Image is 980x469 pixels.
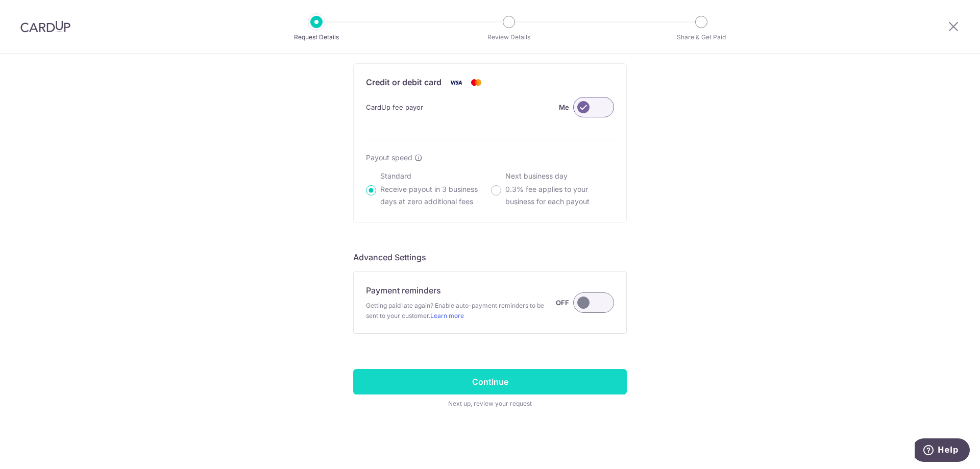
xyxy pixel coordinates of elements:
p: 0.3% fee applies to your business for each payout [505,183,614,208]
p: Next business day [505,171,614,181]
p: Request Details [279,32,354,42]
label: OFF [556,297,569,309]
span: Getting paid late again? Enable auto-payment reminders to be sent to your customer. [366,301,556,321]
p: Receive payout in 3 business days at zero additional fees [380,183,489,208]
span: CardUp fee payor [366,101,423,113]
p: Credit or debit card [366,76,442,89]
label: Me [559,101,569,113]
div: Payment reminders Getting paid late again? Enable auto-payment reminders to be sent to your custo... [366,284,614,321]
img: Visa [446,76,466,89]
span: translation missing: en.company.payment_requests.form.header.labels.advanced_settings [353,252,426,262]
a: Learn more [430,312,464,319]
img: Mastercard [466,76,486,89]
div: Payout speed [366,153,614,163]
iframe: Opens a widget where you can find more information [915,438,970,464]
p: Share & Get Paid [664,32,739,42]
input: Continue [353,369,627,394]
p: Review Details [471,32,547,42]
p: Payment reminders [366,284,441,297]
p: Standard [380,171,489,181]
span: Next up, review your request [353,399,627,409]
img: CardUp [20,20,70,33]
